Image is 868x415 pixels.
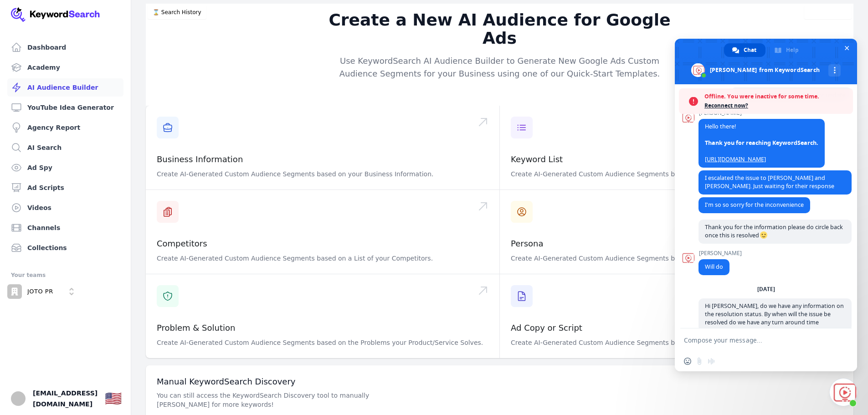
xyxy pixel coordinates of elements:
[157,391,419,409] p: You can still access the KeywordSearch Discovery tool to manually [PERSON_NAME] for more keywords!
[7,38,123,56] a: Dashboard
[7,159,123,177] a: Ad Spy
[705,155,766,163] a: [URL][DOMAIN_NAME]
[828,64,841,77] div: More channels
[27,287,53,296] p: JOTO PR
[11,270,120,281] div: Your teams
[11,391,26,406] img: JoTo PR
[804,5,852,19] button: Video Tutorial
[705,174,834,190] span: I escalated the issue to [PERSON_NAME] and [PERSON_NAME]. Just waiting for their response
[705,139,818,147] span: Thank you for reaching KeywordSearch.
[511,239,544,248] a: Persona
[11,391,26,406] button: Open user button
[7,58,123,77] a: Academy
[148,5,206,19] button: ⌛️ Search History
[105,390,122,407] div: 🇺🇸
[705,223,843,239] span: Thank you for the information please do circle back once this is resolved
[757,287,775,292] div: [DATE]
[325,55,675,80] p: Use KeywordSearch AI Audience Builder to Generate New Google Ads Custom Audience Segments for you...
[704,101,848,110] span: Reconnect now?
[157,239,207,248] a: Competitors
[7,284,79,299] button: Open organization switcher
[105,389,122,408] button: 🇺🇸
[705,123,818,163] span: Hello there!
[7,219,123,237] a: Channels
[704,92,848,101] span: Offline. You were inactive for some time.
[705,263,723,271] span: Will do
[705,201,804,209] span: I'm so so sorry for the inconvenience
[157,323,235,333] a: Problem & Solution
[724,43,765,57] div: Chat
[7,98,123,117] a: YouTube Idea Generator
[33,388,98,410] span: [EMAIL_ADDRESS][DOMAIN_NAME]
[7,179,123,197] a: Ad Scripts
[7,239,123,257] a: Collections
[705,302,844,326] span: Hi [PERSON_NAME], do we have any information on the resolution status. By when will the issue be ...
[7,118,123,137] a: Agency Report
[157,376,842,387] h3: Manual KeywordSearch Discovery
[7,78,123,97] a: AI Audience Builder
[699,250,742,256] span: [PERSON_NAME]
[157,154,243,164] a: Business Information
[684,336,828,344] textarea: Compose your message...
[7,284,22,299] img: JOTO PR
[511,154,563,164] a: Keyword List
[842,43,852,53] span: Close chat
[7,138,123,157] a: AI Search
[325,11,675,47] h2: Create a New AI Audience for Google Ads
[7,199,123,217] a: Videos
[830,379,857,406] div: Close chat
[11,7,100,22] img: Your Company
[511,323,582,333] a: Ad Copy or Script
[684,358,691,365] span: Insert an emoji
[744,43,756,57] span: Chat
